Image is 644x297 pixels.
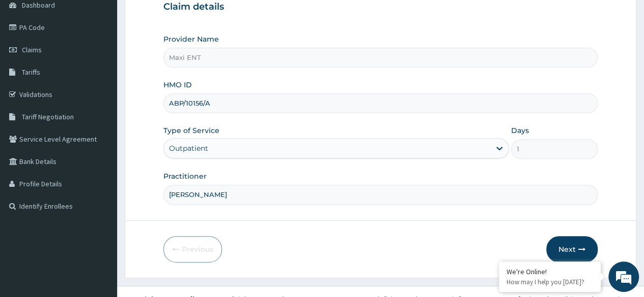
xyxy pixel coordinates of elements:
input: Enter Name [163,185,598,205]
label: Days [511,125,529,136]
span: Tariffs [22,68,40,77]
span: Claims [22,45,42,54]
span: Dashboard [22,1,55,10]
label: Provider Name [163,34,219,44]
textarea: Type your message and hit 'Enter' [5,193,194,228]
div: Chat with us now [53,57,171,70]
span: We're online! [59,86,141,188]
div: Outpatient [169,143,208,153]
span: Tariff Negotiation [22,112,74,121]
button: Previous [163,236,222,262]
img: d_794563401_company_1708531726252_794563401 [19,51,41,76]
label: HMO ID [163,80,192,90]
input: Enter HMO ID [163,93,598,113]
div: We're Online! [507,267,593,276]
label: Type of Service [163,125,219,136]
div: Minimize live chat window [167,5,191,29]
label: Practitioner [163,171,207,181]
h3: Claim details [163,2,598,13]
p: How may I help you today? [507,278,593,286]
button: Next [546,236,598,262]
